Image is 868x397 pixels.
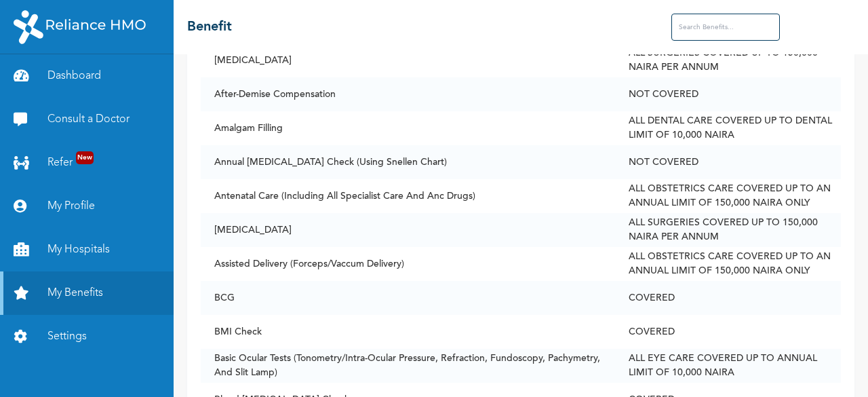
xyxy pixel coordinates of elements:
[201,213,615,247] td: [MEDICAL_DATA]
[201,247,615,281] td: Assisted Delivery (Forceps/Vaccum Delivery)
[187,17,232,37] h2: Benefit
[671,14,780,41] input: Search Benefits...
[615,43,841,77] td: ALL SURGERIES COVERED UP TO 150,000 NAIRA PER ANNUM
[201,315,615,349] td: BMI Check
[201,77,615,111] td: After-Demise Compensation
[14,10,146,44] img: RelianceHMO's Logo
[615,315,841,349] td: COVERED
[615,111,841,145] td: ALL DENTAL CARE COVERED UP TO DENTAL LIMIT OF 10,000 NAIRA
[201,145,615,179] td: Annual [MEDICAL_DATA] Check (Using Snellen Chart)
[615,145,841,179] td: NOT COVERED
[615,213,841,247] td: ALL SURGERIES COVERED UP TO 150,000 NAIRA PER ANNUM
[201,281,615,315] td: BCG
[201,111,615,145] td: Amalgam Filling
[615,77,841,111] td: NOT COVERED
[615,179,841,213] td: ALL OBSTETRICS CARE COVERED UP TO AN ANNUAL LIMIT OF 150,000 NAIRA ONLY
[201,179,615,213] td: Antenatal Care (Including All Specialist Care And Anc Drugs)
[615,349,841,383] td: ALL EYE CARE COVERED UP TO ANNUAL LIMIT OF 10,000 NAIRA
[201,349,615,383] td: Basic Ocular Tests (Tonometry/Intra-Ocular Pressure, Refraction, Fundoscopy, Pachymetry, And Slit...
[201,43,615,77] td: [MEDICAL_DATA]
[76,151,94,164] span: New
[615,247,841,281] td: ALL OBSTETRICS CARE COVERED UP TO AN ANNUAL LIMIT OF 150,000 NAIRA ONLY
[615,281,841,315] td: COVERED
